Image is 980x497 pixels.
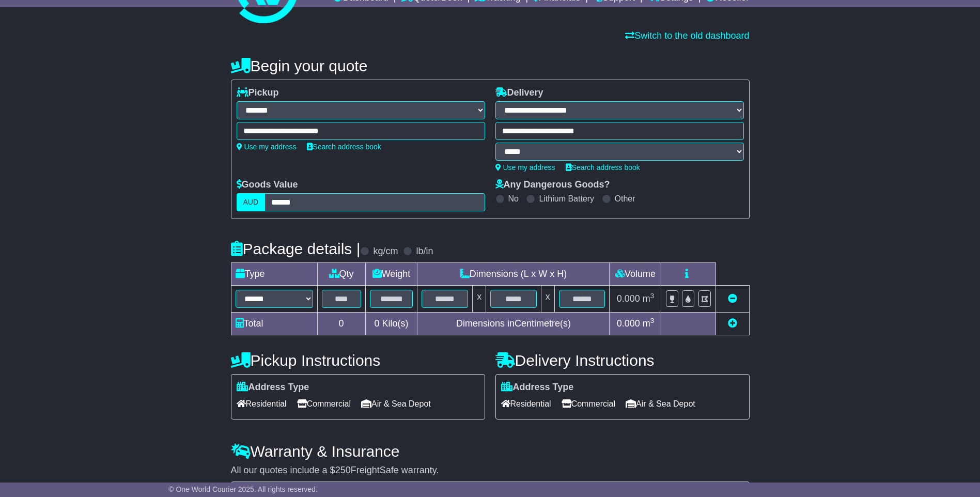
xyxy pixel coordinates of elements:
[626,396,695,412] span: Air & Sea Depot
[610,263,661,286] td: Volume
[237,87,279,99] label: Pickup
[373,246,398,257] label: kg/cm
[495,87,543,99] label: Delivery
[728,318,737,329] a: Add new item
[237,179,298,191] label: Goods Value
[650,292,655,300] sup: 3
[231,443,750,460] h4: Warranty & Insurance
[231,352,485,369] h4: Pickup Instructions
[625,30,749,41] a: Switch to the old dashboard
[617,318,640,329] span: 0.000
[417,313,610,335] td: Dimensions in Centimetre(s)
[374,318,379,329] span: 0
[231,313,317,335] td: Total
[297,396,351,412] span: Commercial
[643,293,655,304] span: m
[566,163,640,172] a: Search address book
[643,318,655,329] span: m
[307,143,381,151] a: Search address book
[365,263,417,286] td: Weight
[231,240,361,257] h4: Package details |
[562,396,615,412] span: Commercial
[617,293,640,304] span: 0.000
[317,263,365,286] td: Qty
[317,313,365,335] td: 0
[416,246,433,257] label: lb/in
[231,57,750,74] h4: Begin your quote
[365,313,417,335] td: Kilo(s)
[237,143,297,151] a: Use my address
[501,396,551,412] span: Residential
[417,263,610,286] td: Dimensions (L x W x H)
[237,193,266,211] label: AUD
[231,263,317,286] td: Type
[650,317,655,324] sup: 3
[231,465,750,476] div: All our quotes include a $ FreightSafe warranty.
[473,286,486,313] td: x
[495,179,610,191] label: Any Dangerous Goods?
[508,194,519,204] label: No
[539,194,594,204] label: Lithium Battery
[361,396,431,412] span: Air & Sea Depot
[335,465,351,475] span: 250
[495,163,555,172] a: Use my address
[237,396,287,412] span: Residential
[237,382,309,393] label: Address Type
[615,194,635,204] label: Other
[541,286,554,313] td: x
[728,293,737,304] a: Remove this item
[501,382,574,393] label: Address Type
[168,485,318,493] span: © One World Courier 2025. All rights reserved.
[495,352,750,369] h4: Delivery Instructions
